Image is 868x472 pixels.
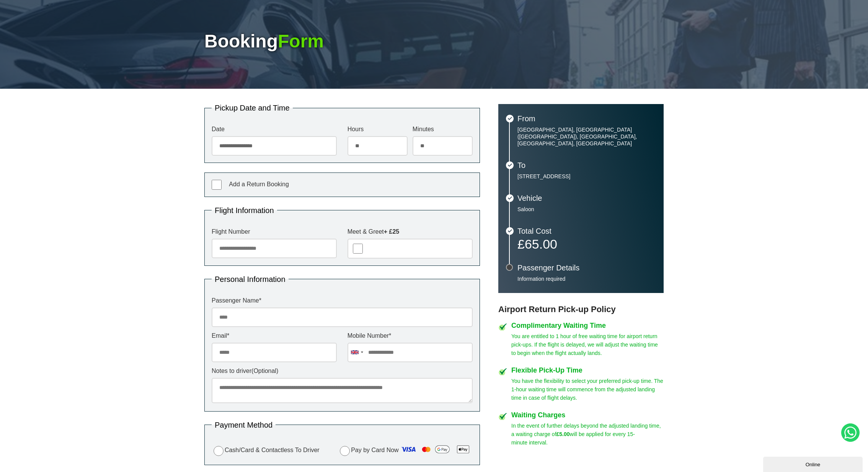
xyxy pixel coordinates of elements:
[212,126,337,132] label: Date
[212,333,337,339] label: Email
[212,298,473,304] label: Passenger Name
[517,194,656,202] h3: Vehicle
[212,275,289,283] legend: Personal Information
[511,332,664,357] p: You are entitled to 1 hour of free waiting time for airport return pick-ups. If the flight is del...
[251,368,278,374] span: (Optional)
[348,343,365,362] div: United Kingdom: +44
[511,322,664,329] h4: Complimentary Waiting Time
[204,32,664,50] h1: Booking
[278,31,324,51] span: Form
[556,431,570,437] strong: £5.00
[348,229,473,235] label: Meet & Greet
[511,367,664,374] h4: Flexible Pick-Up Time
[763,455,864,472] iframe: chat widget
[229,181,289,187] span: Add a Return Booking
[348,333,473,339] label: Mobile Number
[340,446,350,456] input: Pay by Card Now
[511,422,664,447] p: In the event of further delays beyond the adjusted landing time, a waiting charge of will be appl...
[212,421,276,429] legend: Payment Method
[212,229,337,235] label: Flight Number
[413,126,473,132] label: Minutes
[212,104,293,112] legend: Pickup Date and Time
[517,275,656,282] p: Information required
[517,227,656,235] h3: Total Cost
[517,239,656,249] p: £
[517,206,656,213] p: Saloon
[517,264,656,272] h3: Passenger Details
[212,180,222,190] input: Add a Return Booking
[498,304,664,314] h3: Airport Return Pick-up Policy
[338,443,473,458] label: Pay by Card Now
[511,412,664,418] h4: Waiting Charges
[212,207,277,214] legend: Flight Information
[517,161,656,169] h3: To
[511,377,664,402] p: You have the flexibility to select your preferred pick-up time. The 1-hour waiting time will comm...
[348,126,408,132] label: Hours
[517,126,656,147] p: [GEOGRAPHIC_DATA], [GEOGRAPHIC_DATA] ([GEOGRAPHIC_DATA]), [GEOGRAPHIC_DATA], [GEOGRAPHIC_DATA], [...
[517,115,656,122] h3: From
[214,446,224,456] input: Cash/Card & Contactless To Driver
[212,368,473,374] label: Notes to driver
[384,228,399,235] strong: + £25
[517,173,656,180] p: [STREET_ADDRESS]
[212,445,320,456] label: Cash/Card & Contactless To Driver
[525,237,557,251] span: 65.00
